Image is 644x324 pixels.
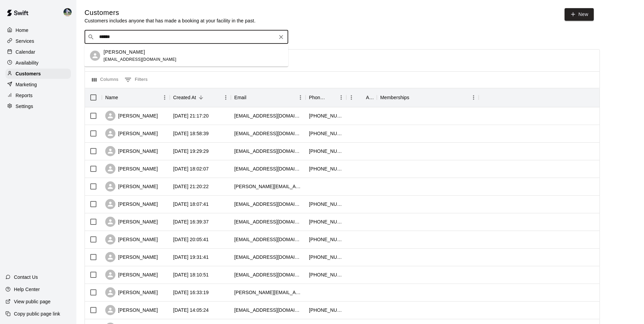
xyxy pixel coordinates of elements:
[346,88,377,107] div: Age
[5,79,71,90] a: Marketing
[221,92,231,103] button: Menu
[173,165,209,172] div: 2025-08-27 18:02:07
[16,103,33,110] p: Settings
[105,287,158,298] div: [PERSON_NAME]
[234,130,302,137] div: austin@limitlessinctn.com
[14,298,51,305] p: View public page
[309,88,327,107] div: Phone Number
[295,92,306,103] button: Menu
[173,130,209,137] div: 2025-09-08 18:58:39
[5,47,71,57] a: Calendar
[16,92,33,99] p: Reports
[173,201,209,208] div: 2025-08-26 18:07:41
[14,310,60,317] p: Copy public page link
[309,148,343,155] div: +18652233532
[234,148,302,155] div: bdavismd79@gmail.com
[173,271,209,278] div: 2025-08-20 18:10:51
[105,234,158,245] div: [PERSON_NAME]
[104,49,145,56] p: [PERSON_NAME]
[105,146,158,156] div: [PERSON_NAME]
[118,93,128,102] button: Sort
[105,305,158,315] div: [PERSON_NAME]
[5,58,71,68] a: Availability
[409,93,419,102] button: Sort
[104,57,177,62] span: [EMAIL_ADDRESS][DOMAIN_NAME]
[234,112,302,119] div: betsystibler@gmail.com
[356,93,366,102] button: Sort
[234,201,302,208] div: andrewkidd847@gmail.com
[16,49,35,55] p: Calendar
[14,286,40,293] p: Help Center
[309,218,343,225] div: +18652545066
[309,165,343,172] div: +18652541873
[173,88,196,107] div: Created At
[565,8,594,21] a: New
[85,30,288,44] div: Search customers by name or email
[63,8,72,16] img: Chad Bell
[170,88,231,107] div: Created At
[16,38,34,44] p: Services
[366,88,373,107] div: Age
[346,92,356,103] button: Menu
[5,101,71,111] a: Settings
[173,112,209,119] div: 2025-09-08 21:17:20
[336,92,346,103] button: Menu
[234,183,302,190] div: nikkii.gervin@gmail.com
[173,148,209,155] div: 2025-08-28 19:29:29
[105,199,158,209] div: [PERSON_NAME]
[90,74,120,85] button: Select columns
[14,274,38,281] p: Contact Us
[5,36,71,46] a: Services
[246,93,256,102] button: Sort
[173,254,209,260] div: 2025-08-21 19:31:41
[173,307,209,313] div: 2025-08-19 14:05:24
[380,88,409,107] div: Memberships
[105,270,158,280] div: [PERSON_NAME]
[105,164,158,174] div: [PERSON_NAME]
[309,307,343,313] div: +18125952755
[102,88,170,107] div: Name
[16,70,41,77] p: Customers
[309,254,343,260] div: +13092104824
[16,59,39,66] p: Availability
[105,88,118,107] div: Name
[231,88,306,107] div: Email
[309,112,343,119] div: +14233832427
[160,92,170,103] button: Menu
[85,8,256,17] h5: Customers
[234,289,302,296] div: amy.rwallin@gmail.co
[16,27,29,34] p: Home
[173,289,209,296] div: 2025-08-20 16:33:19
[234,88,246,107] div: Email
[105,111,158,121] div: [PERSON_NAME]
[16,81,37,88] p: Marketing
[196,93,206,102] button: Sort
[377,88,479,107] div: Memberships
[276,32,286,42] button: Clear
[234,165,302,172] div: shouser1229@yahoo.com
[5,69,71,79] a: Customers
[5,90,71,101] a: Reports
[309,236,343,243] div: +18656965761
[234,254,302,260] div: mattangie05@yahoo.com
[234,218,302,225] div: mikalahampton@yahoo.com
[234,307,302,313] div: lauraecox11@gmail.com
[468,92,479,103] button: Menu
[309,201,343,208] div: +18657768485
[306,88,346,107] div: Phone Number
[62,5,76,19] div: Chad Bell
[105,217,158,227] div: [PERSON_NAME]
[105,128,158,139] div: [PERSON_NAME]
[234,271,302,278] div: wrfell88@gmail.com
[5,25,71,35] a: Home
[309,130,343,137] div: +18653564590
[234,236,302,243] div: trailhappy@gmail.com
[173,236,209,243] div: 2025-08-21 20:05:41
